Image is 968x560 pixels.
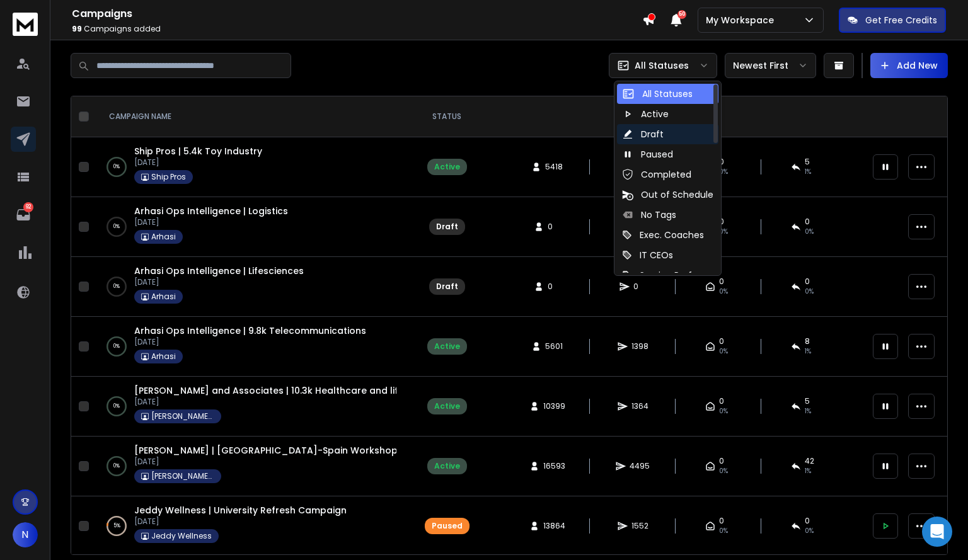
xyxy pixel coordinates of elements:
span: 10399 [543,401,565,411]
span: 0% [805,227,814,237]
div: IT CEOs [622,249,673,261]
td: 0%[PERSON_NAME] | [GEOGRAPHIC_DATA]-Spain Workshop Campaign 16.5k[DATE][PERSON_NAME] Consulting [94,437,409,496]
p: 0 % [113,340,120,353]
h1: Campaigns [72,6,642,21]
a: [PERSON_NAME] and Associates | 10.3k Healthcare and life sciences C level [134,384,480,397]
p: Jeddy Wellness [151,531,212,541]
p: [PERSON_NAME] & Associates [151,411,214,421]
p: 5 % [113,520,120,532]
div: Paused [432,521,463,531]
p: All Statuses [635,59,689,72]
p: 0 % [113,280,120,293]
span: 16593 [543,461,565,471]
p: Arhasi [151,292,176,302]
p: 92 [23,202,33,212]
a: 92 [11,202,36,227]
a: [PERSON_NAME] | [GEOGRAPHIC_DATA]-Spain Workshop Campaign 16.5k [134,444,473,457]
td: 0%[PERSON_NAME] and Associates | 10.3k Healthcare and life sciences C level[DATE][PERSON_NAME] & ... [94,377,409,437]
th: CAMPAIGN STATS [485,96,865,137]
div: Active [434,341,460,351]
span: 0% [719,287,728,297]
span: 0 [719,217,724,227]
a: Arhasi Ops Intelligence | Logistics [134,205,288,217]
th: CAMPAIGN NAME [94,96,409,137]
div: Active [434,162,460,172]
td: 0%Ship Pros | 5.4k Toy Industry[DATE]Ship Pros [94,137,409,197]
span: 13864 [543,521,565,531]
span: 1364 [631,401,648,411]
span: 0% [719,526,728,536]
span: 0% [719,167,728,177]
span: 0 [719,516,724,526]
p: 0 % [113,220,120,233]
p: [DATE] [134,517,347,527]
span: 1 % [805,167,811,177]
span: 0 [805,277,810,287]
span: 0 [719,277,724,287]
span: 1 % [805,346,811,357]
p: [DATE] [134,397,396,407]
span: 0% [719,346,728,357]
p: [DATE] [134,277,304,287]
p: Ship Pros [151,172,186,182]
a: Arhasi Ops Intelligence | 9.8k Telecommunications [134,324,366,337]
p: [DATE] [134,337,366,347]
div: All Statuses [622,88,693,100]
span: 0% [719,466,728,476]
span: 5 [805,157,810,167]
div: Active [622,108,669,120]
p: Arhasi [151,351,176,362]
div: No Tags [622,209,676,221]
div: Open Intercom Messenger [922,517,952,547]
span: 5418 [545,162,563,172]
span: 0 [719,336,724,346]
span: 8 [805,336,810,346]
td: 5%Jeddy Wellness | University Refresh Campaign[DATE]Jeddy Wellness [94,496,409,556]
span: 0% [719,227,728,237]
button: N [13,522,38,547]
span: 0 [548,222,560,232]
span: 0 [633,282,646,292]
div: Out of Schedule [622,188,713,201]
span: 0 [719,396,724,406]
span: 5601 [545,341,563,351]
td: 0%Arhasi Ops Intelligence | Logistics[DATE]Arhasi [94,197,409,257]
span: 1 % [805,466,811,476]
div: Completed [622,168,691,181]
span: 0 [805,516,810,526]
p: [DATE] [134,157,262,168]
p: 0 % [113,161,120,173]
span: 0% [805,287,814,297]
span: 0 % [805,526,814,536]
td: 0%Arhasi Ops Intelligence | Lifesciences[DATE]Arhasi [94,257,409,317]
span: 0 [719,157,724,167]
div: Active [434,401,460,411]
a: Arhasi Ops Intelligence | Lifesciences [134,265,304,277]
a: Ship Pros | 5.4k Toy Industry [134,145,262,157]
span: 1398 [631,341,648,351]
span: 0% [719,406,728,416]
div: Paused [622,148,673,161]
span: 50 [677,10,686,19]
button: Get Free Credits [839,8,946,33]
div: Service Profs. [622,269,698,282]
span: 5 [805,396,810,406]
p: Arhasi [151,232,176,242]
div: Exec. Coaches [622,229,704,241]
p: [DATE] [134,457,396,467]
p: 0 % [113,400,120,413]
p: Campaigns added [72,24,642,34]
span: 1552 [631,521,648,531]
span: 0 [805,217,810,227]
span: 42 [805,456,814,466]
div: Draft [622,128,664,140]
button: Add New [870,53,948,78]
a: Jeddy Wellness | University Refresh Campaign [134,504,347,517]
span: 4495 [630,461,650,471]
